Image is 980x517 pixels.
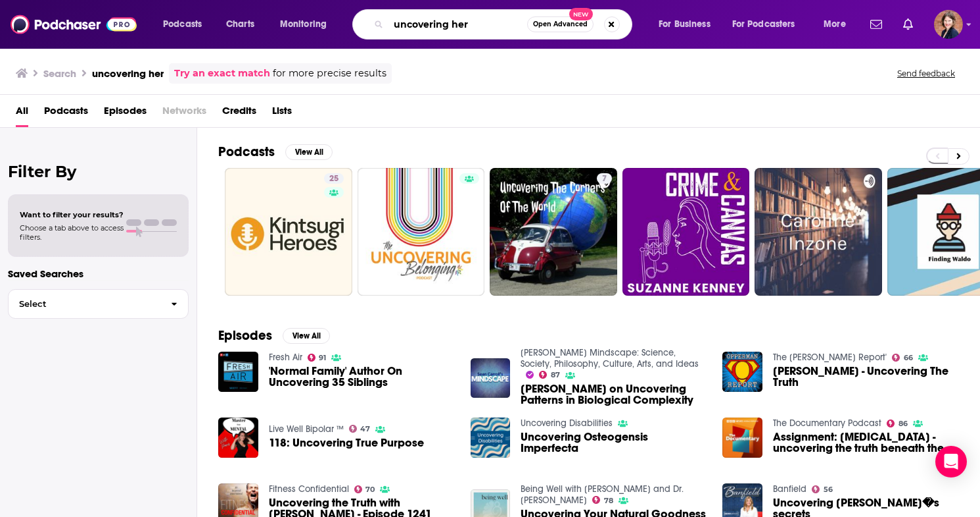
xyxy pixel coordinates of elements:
span: 7 [602,173,607,186]
input: Search podcasts, credits, & more... [388,14,527,35]
p: Saved Searches [8,267,189,280]
h2: Filter By [8,162,189,181]
span: 87 [551,372,560,378]
button: open menu [814,14,862,35]
div: Search podcasts, credits, & more... [365,9,645,40]
a: Show notifications dropdown [898,13,918,36]
button: View All [285,144,333,160]
a: Sean Carroll's Mindscape: Science, Society, Philosophy, Culture, Arts, and Ideas [521,347,699,369]
span: Logged in as alafair66639 [934,10,963,39]
a: 118: Uncovering True Purpose [269,437,424,449]
a: 47 [349,425,371,433]
a: PodcastsView All [218,144,333,160]
a: EpisodesView All [218,327,330,344]
img: 'Normal Family' Author On Uncovering 35 Siblings [218,352,258,392]
a: Banfield [773,483,806,495]
span: 25 [329,173,338,186]
h2: Podcasts [218,144,275,160]
button: Send feedback [893,68,959,79]
a: Uncovering Disabilities [521,418,613,429]
a: Podcasts [44,100,88,127]
h2: Episodes [218,327,272,344]
button: View All [283,328,330,344]
a: 87 [539,371,560,379]
a: 25 [225,168,352,296]
a: 70 [354,485,375,493]
span: Monitoring [280,15,327,34]
span: Choose a tab above to access filters. [20,223,124,242]
a: Fresh Air [269,352,302,363]
button: Select [8,289,189,319]
a: 7 [597,173,612,184]
span: For Business [659,15,711,34]
a: Uncovering Osteogensis Imperfecta [521,431,707,454]
span: Select [9,300,160,308]
img: Assignment: Death marches - uncovering the truth beneath the soil [722,418,762,458]
a: Being Well with Forrest Hanson and Dr. Rick Hanson [521,483,684,506]
span: Want to filter your results? [20,210,124,219]
span: Networks [162,100,206,127]
a: Assignment: Death marches - uncovering the truth beneath the soil [773,431,959,454]
img: Rosemary Braun on Uncovering Patterns in Biological Complexity [471,358,511,398]
span: Charts [226,15,254,34]
img: Uncovering Osteogensis Imperfecta [471,418,511,458]
span: [PERSON_NAME] - Uncovering The Truth [773,366,959,388]
span: 78 [604,498,613,504]
span: 91 [319,355,326,361]
a: All [16,100,28,127]
a: 7 [490,168,617,296]
span: 56 [824,487,833,493]
a: 78 [592,496,613,504]
span: 66 [904,355,913,361]
span: 47 [360,426,370,432]
button: open menu [154,14,219,35]
a: Credits [222,100,256,127]
a: 66 [892,354,913,362]
a: Show notifications dropdown [865,13,887,36]
span: For Podcasters [732,15,795,34]
button: open menu [724,14,814,35]
h3: uncovering her [92,67,164,80]
img: Sarah Doucette - Uncovering The Truth [722,352,762,392]
span: 86 [898,421,908,427]
img: 118: Uncovering True Purpose [218,418,258,458]
a: 56 [812,485,833,493]
span: New [569,8,593,20]
span: 70 [365,487,375,493]
a: Sarah Doucette - Uncovering The Truth [773,366,959,388]
a: Rosemary Braun on Uncovering Patterns in Biological Complexity [521,383,707,406]
span: Open Advanced [533,21,588,28]
img: User Profile [934,10,963,39]
a: 91 [308,354,327,362]
a: Fitness Confidential [269,483,349,495]
span: [PERSON_NAME] on Uncovering Patterns in Biological Complexity [521,383,707,406]
a: Charts [218,14,262,35]
a: Lists [272,100,292,127]
a: 86 [887,420,908,427]
a: The Opperman Report' [773,352,887,363]
a: 'Normal Family' Author On Uncovering 35 Siblings [269,366,455,388]
a: The Documentary Podcast [773,418,881,429]
button: Show profile menu [934,10,963,39]
button: Open AdvancedNew [527,16,594,32]
span: for more precise results [273,66,386,81]
h3: Search [43,67,76,80]
span: Assignment: [MEDICAL_DATA] - uncovering the truth beneath the soil [773,431,959,454]
img: Podchaser - Follow, Share and Rate Podcasts [11,12,137,37]
a: Try an exact match [174,66,270,81]
a: Episodes [104,100,147,127]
